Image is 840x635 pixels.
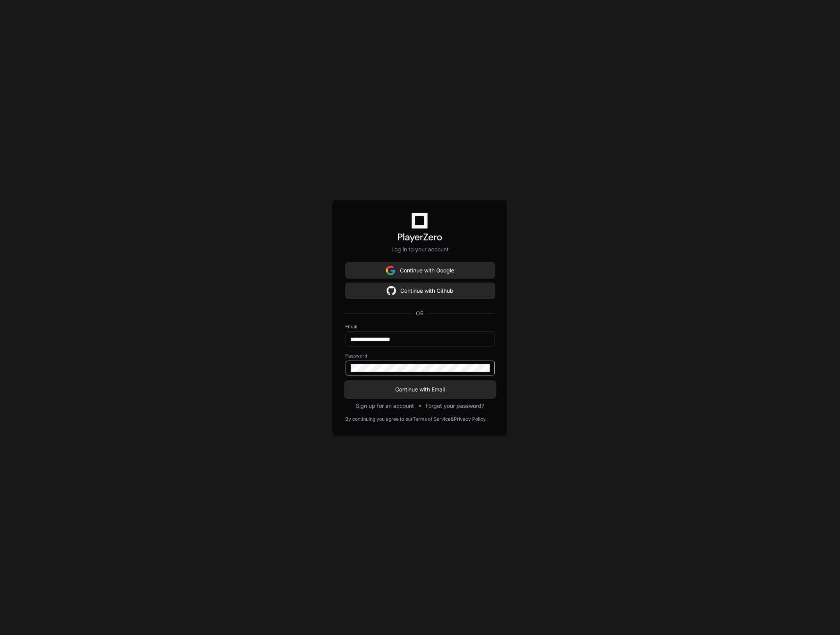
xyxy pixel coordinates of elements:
[346,324,495,330] label: Email
[413,416,451,422] a: Terms of Service
[451,416,454,422] div: &
[346,416,413,422] div: By continuing you agree to our
[346,386,495,393] span: Continue with Email
[454,416,487,422] a: Privacy Policy.
[346,353,495,359] label: Password
[346,382,495,397] button: Continue with Email
[346,283,495,299] button: Continue with Github
[426,402,484,410] button: Forgot your password?
[413,309,427,317] span: OR
[386,263,395,278] img: Sign in with google
[346,245,495,253] p: Log in to your account
[356,402,414,410] button: Sign up for an account
[346,263,495,278] button: Continue with Google
[387,283,396,299] img: Sign in with google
